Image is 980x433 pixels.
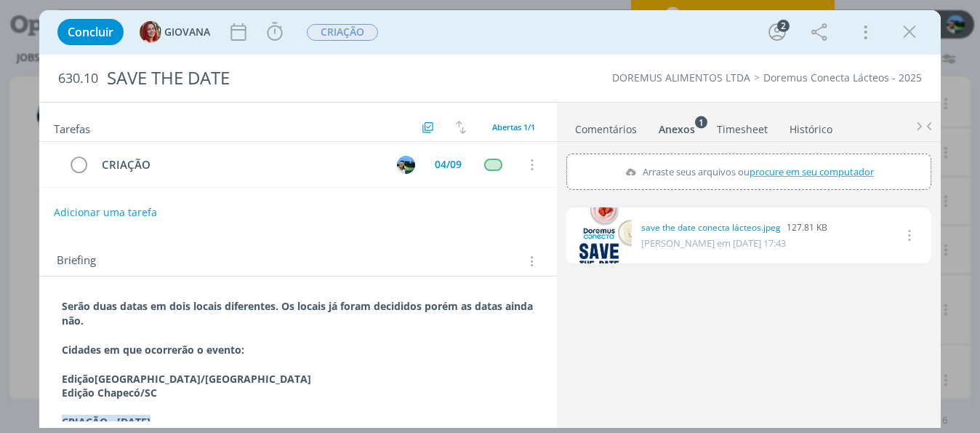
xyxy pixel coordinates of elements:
[68,26,113,38] span: Concluir
[39,10,941,428] div: dialog
[659,122,695,137] div: Anexos
[763,71,922,84] a: Doremus Conecta Lácteos - 2025
[101,60,556,96] div: SAVE THE DATE
[95,372,311,386] strong: [GEOGRAPHIC_DATA]/[GEOGRAPHIC_DATA]
[574,116,638,137] a: Comentários
[397,156,415,174] img: V
[641,221,827,234] div: 127.81 KB
[641,221,781,234] a: save the date conecta lácteos.jpeg
[306,23,379,41] button: CRIAÇÃO
[62,415,150,429] strong: CRIAÇÃO - [DATE]
[777,20,790,32] div: 2
[62,343,244,357] strong: Cidades em que ocorrerão o evento:
[716,116,768,137] a: Timesheet
[62,299,536,327] strong: Serão duas datas em dois locais diferentes. Os locais já foram decididos porém as datas ainda não.
[750,165,874,178] span: procure em seu computador
[140,21,161,43] img: G
[96,156,383,174] div: CRIAÇÃO
[619,162,878,181] label: Arraste seus arquivos ou
[641,237,786,250] span: [PERSON_NAME] em [DATE] 17:43
[54,119,90,136] span: Tarefas
[140,21,210,43] button: GGIOVANA
[307,24,378,41] span: CRIAÇÃO
[164,27,210,37] span: GIOVANA
[57,19,124,45] button: Concluir
[58,71,98,87] span: 630.10
[62,372,95,386] strong: Edição
[789,116,833,137] a: Histórico
[62,386,157,400] strong: Edição Chapecó/SC
[57,252,96,271] span: Briefing
[395,154,417,175] button: V
[695,116,707,128] sup: 1
[456,121,466,134] img: arrow-down-up.svg
[435,159,462,170] div: 04/09
[612,71,750,84] a: DOREMUS ALIMENTOS LTDA
[492,122,535,132] span: Abertas 1/1
[766,20,789,44] button: 2
[53,199,158,226] button: Adicionar uma tarefa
